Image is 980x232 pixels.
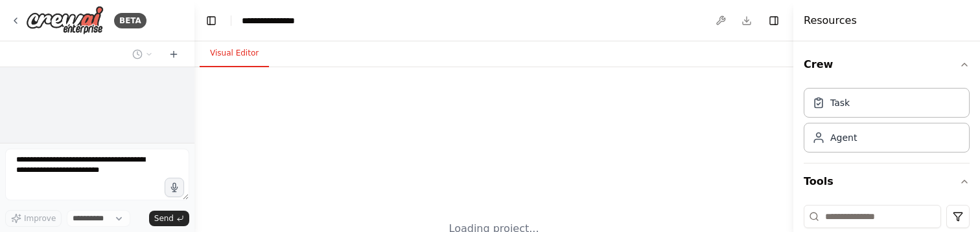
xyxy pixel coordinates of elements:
[242,14,309,27] nav: breadcrumb
[149,211,189,226] button: Send
[114,13,146,28] div: BETA
[804,13,857,28] h4: Resources
[127,47,158,62] button: Switch to previous chat
[163,47,184,62] button: Start a new chat
[24,213,56,224] span: Improve
[765,12,783,30] button: Hide right sidebar
[165,178,184,197] button: Click to speak your automation idea
[5,210,62,227] button: Improve
[830,131,857,144] div: Agent
[202,12,220,30] button: Hide left sidebar
[804,163,970,200] button: Tools
[154,213,174,224] span: Send
[26,6,104,35] img: Logo
[200,40,269,67] button: Visual Editor
[804,47,970,83] button: Crew
[830,96,850,109] div: Task
[804,83,970,163] div: Crew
